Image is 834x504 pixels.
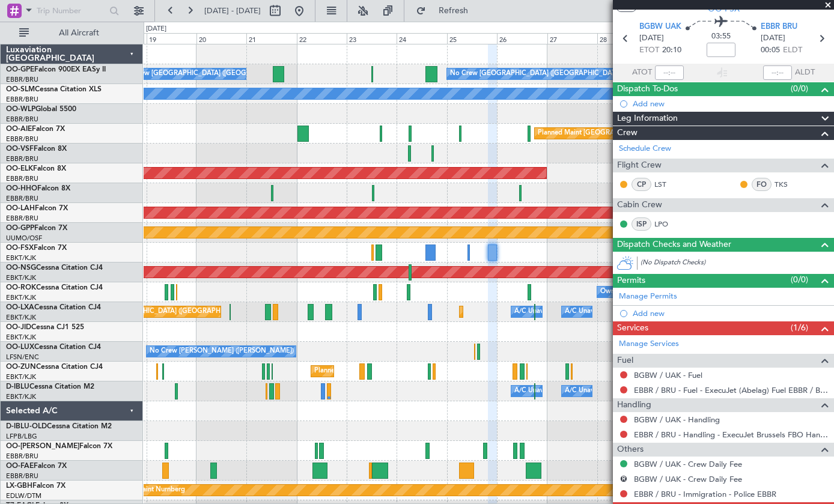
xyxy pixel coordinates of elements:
[791,273,808,286] span: (0/0)
[6,126,32,133] span: OO-AIE
[632,67,652,79] span: ATOT
[617,354,633,368] span: Fuel
[6,185,37,192] span: OO-HHO
[617,398,651,412] span: Handling
[633,99,828,109] div: Add new
[6,443,112,450] a: OO-[PERSON_NAME]Falcon 7X
[6,106,76,113] a: OO-WLPGlobal 5500
[6,383,29,390] span: D-IBLU
[447,33,497,44] div: 25
[632,217,651,231] div: ISP
[6,135,38,144] a: EBBR/BRU
[617,198,662,212] span: Cabin Crew
[6,205,35,212] span: OO-LAH
[634,385,828,395] a: EBBR / BRU - Fuel - ExecuJet (Abelag) Fuel EBBR / BRU
[410,1,482,20] button: Refresh
[761,44,780,56] span: 00:05
[565,382,756,400] div: A/C Unavailable [GEOGRAPHIC_DATA]-[GEOGRAPHIC_DATA]
[6,324,84,331] a: OO-JIDCessna CJ1 525
[6,264,36,272] span: OO-NSG
[6,463,34,470] span: OO-FAE
[204,5,261,16] span: [DATE] - [DATE]
[6,313,36,322] a: EBKT/KJK
[795,67,815,79] span: ALDT
[6,363,36,371] span: OO-ZUN
[347,33,397,44] div: 23
[6,383,94,390] a: D-IBLUCessna Citation M2
[641,258,834,270] div: (No Dispatch Checks)
[6,344,34,351] span: OO-LUX
[6,423,112,430] a: D-IBLU-OLDCessna Citation M2
[634,459,742,469] a: BGBW / UAK - Crew Daily Fee
[617,443,644,457] span: Others
[147,33,196,44] div: 19
[654,219,681,229] a: LPO
[6,353,39,362] a: LFSN/ENC
[617,274,645,288] span: Permits
[6,86,35,93] span: OO-SLM
[6,432,37,441] a: LFPB/LBG
[634,370,702,380] a: BGBW / UAK - Fuel
[6,264,103,272] a: OO-NSGCessna Citation CJ4
[6,472,38,481] a: EBBR/BRU
[6,363,103,371] a: OO-ZUNCessna Citation CJ4
[297,33,347,44] div: 22
[547,33,597,44] div: 27
[6,66,34,73] span: OO-GPE
[37,2,106,20] input: Trip Number
[617,126,638,140] span: Crew
[122,65,323,83] div: No Crew [GEOGRAPHIC_DATA] ([GEOGRAPHIC_DATA] National)
[514,303,738,321] div: A/C Unavailable [GEOGRAPHIC_DATA] ([GEOGRAPHIC_DATA] National)
[6,154,38,163] a: EBBR/BRU
[6,225,34,232] span: OO-GPP
[6,66,106,73] a: OO-GPEFalcon 900EX EASy II
[6,205,68,212] a: OO-LAHFalcon 7X
[6,115,38,124] a: EBBR/BRU
[791,321,808,334] span: (1/6)
[6,214,38,223] a: EBBR/BRU
[6,165,33,172] span: OO-ELK
[6,482,32,490] span: LX-GBH
[6,185,70,192] a: OO-HHOFalcon 8X
[6,304,101,311] a: OO-LXACessna Citation CJ4
[497,33,547,44] div: 26
[110,481,185,499] div: Planned Maint Nurnberg
[752,178,772,191] div: FO
[6,324,31,331] span: OO-JID
[565,303,615,321] div: A/C Unavailable
[617,321,648,335] span: Services
[654,179,681,190] a: LST
[6,423,47,430] span: D-IBLU-OLD
[6,95,38,104] a: EBBR/BRU
[6,174,38,183] a: EBBR/BRU
[6,482,65,490] a: LX-GBHFalcon 7X
[6,244,67,252] a: OO-FSXFalcon 7X
[6,244,34,252] span: OO-FSX
[6,254,36,263] a: EBKT/KJK
[634,474,742,484] a: BGBW / UAK - Crew Daily Fee
[775,179,802,190] a: TKS
[639,44,659,56] span: ETOT
[6,145,34,153] span: OO-VSF
[6,165,66,172] a: OO-ELKFalcon 8X
[538,124,727,142] div: Planned Maint [GEOGRAPHIC_DATA] ([GEOGRAPHIC_DATA])
[514,382,738,400] div: A/C Unavailable [GEOGRAPHIC_DATA] ([GEOGRAPHIC_DATA] National)
[13,23,130,43] button: All Aircraft
[314,362,454,380] div: Planned Maint Kortrijk-[GEOGRAPHIC_DATA]
[397,33,446,44] div: 24
[662,44,681,56] span: 20:10
[761,32,785,44] span: [DATE]
[6,344,101,351] a: OO-LUXCessna Citation CJ4
[711,31,731,43] span: 03:55
[617,159,662,172] span: Flight Crew
[639,32,664,44] span: [DATE]
[6,443,79,450] span: OO-[PERSON_NAME]
[463,303,603,321] div: Planned Maint Kortrijk-[GEOGRAPHIC_DATA]
[6,284,36,291] span: OO-ROK
[619,291,677,303] a: Manage Permits
[619,143,671,155] a: Schedule Crew
[634,414,720,425] a: BGBW / UAK - Handling
[6,284,103,291] a: OO-ROKCessna Citation CJ4
[6,491,41,500] a: EDLW/DTM
[639,21,681,33] span: BGBW UAK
